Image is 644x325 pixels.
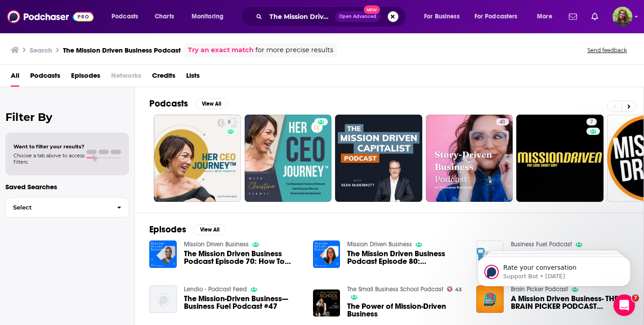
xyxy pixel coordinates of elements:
[149,98,188,109] h2: Podcasts
[347,303,465,318] a: The Power of Mission-Driven Business
[149,9,179,24] a: Charts
[71,68,100,87] a: Episodes
[30,68,60,87] a: Podcasts
[184,295,302,310] a: The Mission-Driven Business—Business Fuel Podcast #47
[112,10,138,23] span: Podcasts
[424,10,460,23] span: For Business
[613,7,632,27] span: Logged in as reagan34226
[447,286,462,292] a: 43
[250,6,415,27] div: Search podcasts, credits, & more...
[586,118,597,125] a: 7
[632,294,639,302] span: 7
[364,5,380,14] span: New
[7,8,94,25] img: Podchaser - Follow, Share and Rate Podcasts
[266,9,335,24] input: Search podcasts, credits, & more...
[500,118,505,127] span: 41
[192,10,224,23] span: Monitoring
[184,250,302,265] a: The Mission Driven Business Podcast Episode 70: How To Create Powerful Mission, Vision, and Value...
[511,295,629,310] a: A Mission Driven Business- THE BRAIN PICKER PODCAST (Episode 3)
[496,118,509,125] a: 41
[565,9,581,24] a: Show notifications dropdown
[228,118,231,127] span: 8
[613,294,635,316] iframe: Intercom live chat
[585,46,630,54] button: Send feedback
[185,9,235,24] button: open menu
[537,10,552,23] span: More
[5,183,129,191] p: Saved Searches
[152,68,175,87] a: Credits
[313,240,340,268] img: The Mission Driven Business Podcast Episode 80: Transforming Lives and AI with Wendy Gonzalez
[5,197,129,218] button: Select
[588,9,602,24] a: Show notifications dropdown
[188,45,254,55] a: Try an exact match
[469,9,531,24] button: open menu
[474,10,518,23] span: For Podcasters
[6,205,110,210] span: Select
[347,285,443,293] a: The Small Business School Podcast
[186,68,200,87] a: Lists
[255,45,333,55] span: for more precise results
[347,250,465,265] span: The Mission Driven Business Podcast Episode 80: Transforming Lives and AI with [PERSON_NAME]
[13,143,85,150] span: Want to filter your results?
[105,9,150,24] button: open menu
[149,98,228,109] a: PodcastsView All
[63,46,181,54] h3: The Mission Driven Business Podcast
[149,285,177,313] img: The Mission-Driven Business—Business Fuel Podcast #47
[455,288,462,292] span: 43
[155,10,174,23] span: Charts
[30,46,52,54] h3: Search
[5,111,129,124] h2: Filter By
[149,224,226,235] a: EpisodesView All
[613,7,632,27] button: Show profile menu
[335,11,380,22] button: Open AdvancedNew
[590,118,593,127] span: 7
[193,224,226,235] button: View All
[347,240,412,248] a: Mission Driven Business
[149,224,186,235] h2: Episodes
[426,115,513,202] a: 41
[13,152,85,165] span: Choose a tab above to access filters.
[347,250,465,265] a: The Mission Driven Business Podcast Episode 80: Transforming Lives and AI with Wendy Gonzalez
[154,115,241,202] a: 8
[613,7,632,27] img: User Profile
[149,240,177,268] img: The Mission Driven Business Podcast Episode 70: How To Create Powerful Mission, Vision, and Value...
[418,9,471,24] button: open menu
[224,118,234,125] a: 8
[339,14,376,19] span: Open Advanced
[464,238,644,301] iframe: Intercom notifications message
[531,9,563,24] button: open menu
[313,289,340,317] img: The Power of Mission-Driven Business
[516,115,604,202] a: 7
[184,240,249,248] a: Mission Driven Business
[195,98,228,109] button: View All
[11,68,19,87] a: All
[111,68,141,87] span: Networks
[184,285,247,293] a: Lendio - Podcast Feed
